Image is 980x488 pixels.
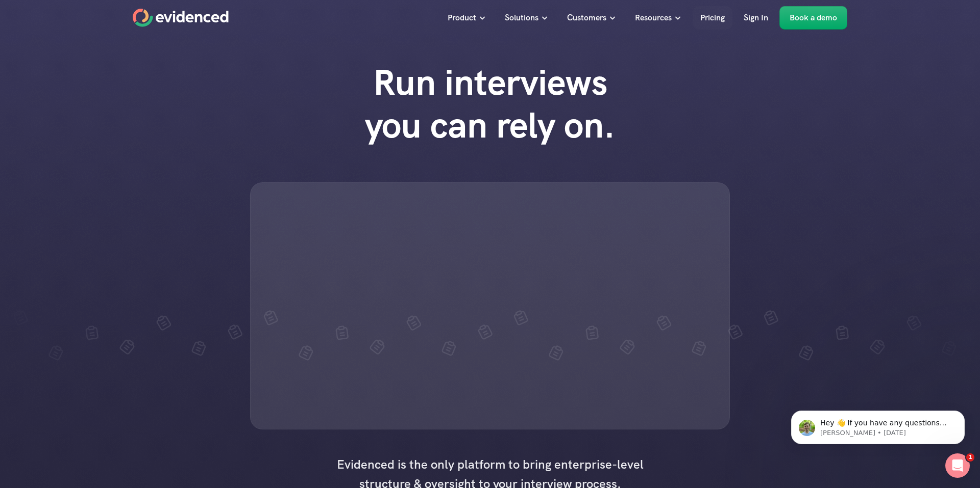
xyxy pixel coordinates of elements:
span: 1 [966,453,974,462]
a: Book a demo [779,6,847,30]
p: Book a demo [790,11,837,24]
p: Resources [635,11,672,24]
p: Sign In [744,11,768,24]
p: Customers [567,11,606,24]
iframe: Intercom notifications message [776,389,980,460]
a: Home [133,9,229,27]
p: Pricing [700,11,725,24]
a: Sign In [736,6,776,30]
h1: Run interviews you can rely on. [345,61,635,147]
p: Product [448,11,476,24]
iframe: Intercom live chat [945,453,970,478]
p: Solutions [505,11,538,24]
a: Pricing [693,6,732,30]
